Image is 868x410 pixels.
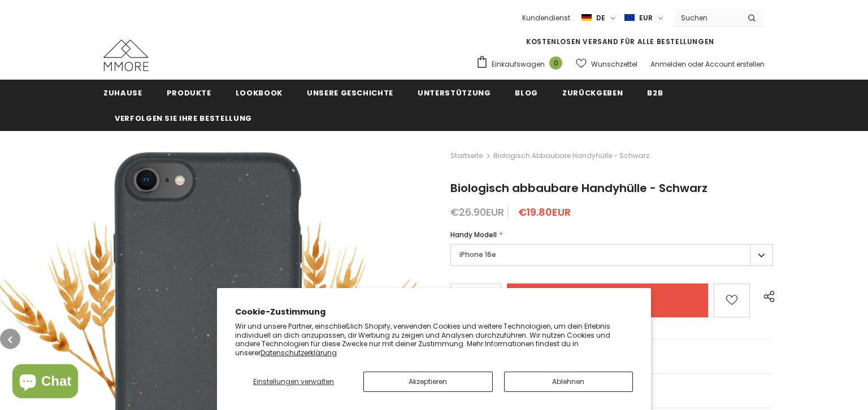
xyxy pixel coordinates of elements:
a: Unsere Geschichte [307,80,393,105]
span: Kundendienst [522,13,570,23]
a: Account erstellen [705,59,765,69]
img: i-lang-2.png [581,13,592,23]
span: 0 [549,56,562,69]
a: Produkte [167,80,211,105]
span: Biologisch abbaubare Handyhülle - Schwarz [493,149,649,163]
span: Zurückgeben [562,88,623,98]
button: Akzeptieren [363,372,492,392]
span: Blog [515,88,538,98]
p: Wir und unsere Partner, einschließlich Shopify, verwenden Cookies und weitere Technologien, um de... [235,322,633,357]
a: Startseite [450,149,483,163]
a: Verfolgen Sie Ihre Bestellung [115,105,252,130]
h2: Cookie-Zustimmung [235,306,633,318]
span: Zuhause [103,88,142,98]
span: Unsere Geschichte [307,88,393,98]
button: Ablehnen [504,372,633,392]
span: Biologisch abbaubare Handyhülle - Schwarz [450,180,708,196]
span: Handy Modell [450,230,497,239]
input: in den warenkorb [507,283,708,317]
a: Unterstützung [418,80,491,105]
span: de [596,12,605,24]
span: Einstellungen verwalten [253,377,334,386]
a: Anmelden [650,59,686,69]
span: Einkaufswagen [492,59,545,70]
span: €19.80EUR [518,205,571,219]
a: Zuhause [103,80,142,105]
a: Wunschzettel [576,54,637,74]
button: Einstellungen verwalten [235,372,352,392]
a: Zurückgeben [562,80,623,105]
a: Datenschutzerklärung [261,348,337,357]
span: Unterstützung [418,88,491,98]
span: B2B [647,88,663,98]
span: KOSTENLOSEN VERSAND FÜR ALLE BESTELLUNGEN [526,37,714,46]
label: iPhone 16e [450,244,773,266]
span: EUR [639,12,653,24]
a: B2B [647,80,663,105]
img: MMORE Cases [103,40,149,71]
span: Wunschzettel [591,59,637,70]
a: Lookbook [236,80,283,105]
span: Verfolgen Sie Ihre Bestellung [115,113,252,124]
a: Einkaufswagen 0 [476,55,568,72]
input: Search Site [674,10,739,26]
inbox-online-store-chat: Onlineshop-Chat von Shopify [9,364,81,401]
span: Lookbook [236,88,283,98]
span: oder [688,59,704,69]
a: Blog [515,80,538,105]
span: €26.90EUR [450,205,504,219]
span: Produkte [167,88,211,98]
